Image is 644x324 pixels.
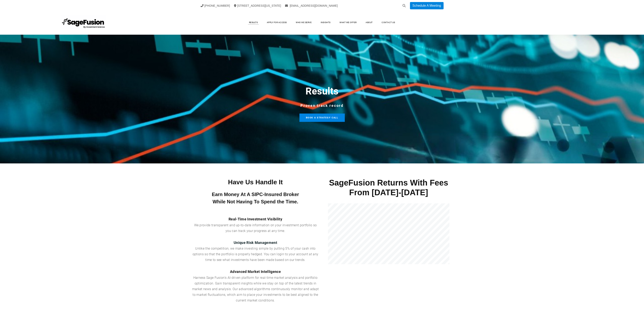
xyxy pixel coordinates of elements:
a: Who We Serve [292,19,316,26]
font: Real-Time Investment Visibility [229,217,282,221]
a: [PHONE_NUMBER] [201,4,230,7]
a: Contact Us [378,19,399,26]
a: What We Offer [335,19,361,26]
font: Unique Risk Management [234,240,277,245]
h1: From [DATE]-[DATE] [325,188,452,197]
img: SageFusion | Intelligent Investment Management [61,15,106,30]
span: Unlike the competition, we make investing simple by putting 5% of your cash into options so that ... [193,247,318,262]
span: Harness Sage Fusion's AI-driven platform for real-time market analysis and portfolio optimization... [192,276,319,302]
a: Insights [317,19,335,26]
h1: Have Us Handle It [192,178,319,186]
font: Results [306,85,338,97]
a: [STREET_ADDRESS][US_STATE] [234,4,281,7]
div: ​ [192,163,452,175]
a: Apply for Access [263,19,291,26]
a: About [362,19,377,26]
a: [EMAIL_ADDRESS][DOMAIN_NAME] [285,4,338,7]
h3: Earn Money At A SIPC-Insured Broker While Not Having To Spend the Time. [192,191,319,205]
font: Advanced Market Intelligence [230,269,281,274]
span: We provide transparent and up-to-date information on your investment portfolio so you can track y... [194,223,317,233]
h1: SageFusion Returns With Fees [325,178,452,188]
a: Book a Strategy Call [299,114,345,122]
a: Results [245,19,262,26]
div: ​ [325,264,452,276]
font: Proven track record [300,103,343,108]
a: Schedule A Meeting [410,2,443,9]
